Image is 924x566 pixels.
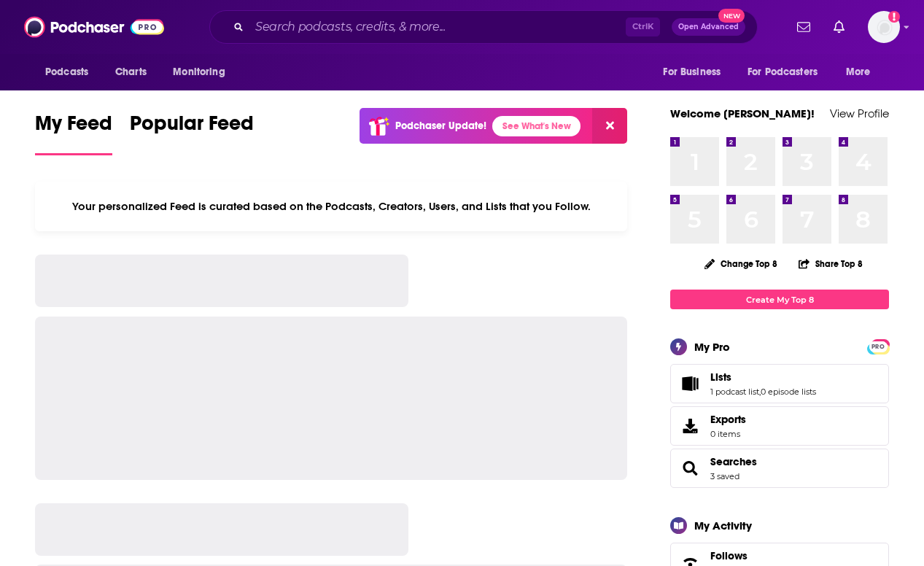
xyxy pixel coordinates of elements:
[710,371,731,384] span: Lists
[106,58,155,86] a: Charts
[710,371,816,384] a: Lists
[35,182,627,231] div: Your personalized Feed is curated based on the Podcasts, Creators, Users, and Lists that you Follow.
[869,341,887,352] span: PRO
[670,290,889,309] a: Create My Top 8
[115,62,147,82] span: Charts
[35,111,112,155] a: My Feed
[710,549,748,562] span: Follows
[670,364,889,403] span: Lists
[694,519,752,532] div: My Activity
[710,413,746,426] span: Exports
[888,11,900,23] svg: Add a profile image
[45,62,88,82] span: Podcasts
[653,58,739,86] button: open menu
[759,387,761,397] span: ,
[663,62,721,82] span: For Business
[670,406,889,446] a: Exports
[868,11,900,43] img: User Profile
[738,58,839,86] button: open menu
[130,111,254,155] a: Popular Feed
[710,471,739,481] a: 3 saved
[670,449,889,488] span: Searches
[35,58,107,86] button: open menu
[830,106,889,120] a: View Profile
[868,11,900,43] button: Show profile menu
[209,10,758,44] div: Search podcasts, credits, & more...
[696,255,786,273] button: Change Top 8
[718,9,745,23] span: New
[670,106,815,120] a: Welcome [PERSON_NAME]!
[868,11,900,43] span: Logged in as JohnJMudgett
[846,62,871,82] span: More
[710,387,759,397] a: 1 podcast list
[761,387,816,397] a: 0 episode lists
[173,62,225,82] span: Monitoring
[836,58,889,86] button: open menu
[163,58,244,86] button: open menu
[492,116,581,136] a: See What's New
[395,120,486,132] p: Podchaser Update!
[791,15,816,39] a: Show notifications dropdown
[675,416,704,436] span: Exports
[748,62,818,82] span: For Podcasters
[694,340,730,354] div: My Pro
[675,458,704,478] a: Searches
[626,18,660,36] span: Ctrl K
[678,23,739,31] span: Open Advanced
[710,549,845,562] a: Follows
[869,341,887,352] a: PRO
[710,429,746,439] span: 0 items
[672,18,745,36] button: Open AdvancedNew
[35,111,112,144] span: My Feed
[675,373,704,394] a: Lists
[710,455,757,468] a: Searches
[24,13,164,41] img: Podchaser - Follow, Share and Rate Podcasts
[130,111,254,144] span: Popular Feed
[249,15,626,39] input: Search podcasts, credits, & more...
[828,15,850,39] a: Show notifications dropdown
[798,249,863,278] button: Share Top 8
